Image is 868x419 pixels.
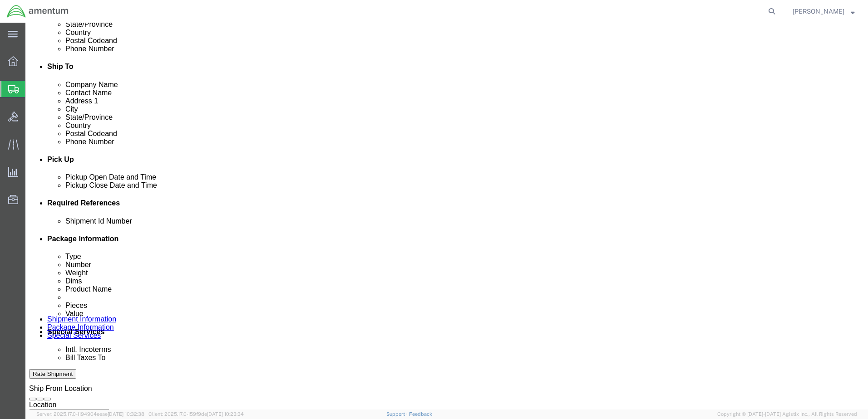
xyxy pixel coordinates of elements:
span: [DATE] 10:32:38 [108,411,144,417]
span: [DATE] 10:23:34 [207,411,244,417]
img: logo [6,5,69,18]
span: Client: 2025.17.0-159f9de [148,411,244,417]
span: Betty Fuller [793,6,844,16]
a: Feedback [409,411,432,417]
button: [PERSON_NAME] [792,6,855,17]
iframe: FS Legacy Container [25,23,868,409]
span: Copyright © [DATE]-[DATE] Agistix Inc., All Rights Reserved [717,410,857,418]
span: Server: 2025.17.0-1194904eeae [36,411,144,417]
a: Support [386,411,409,417]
